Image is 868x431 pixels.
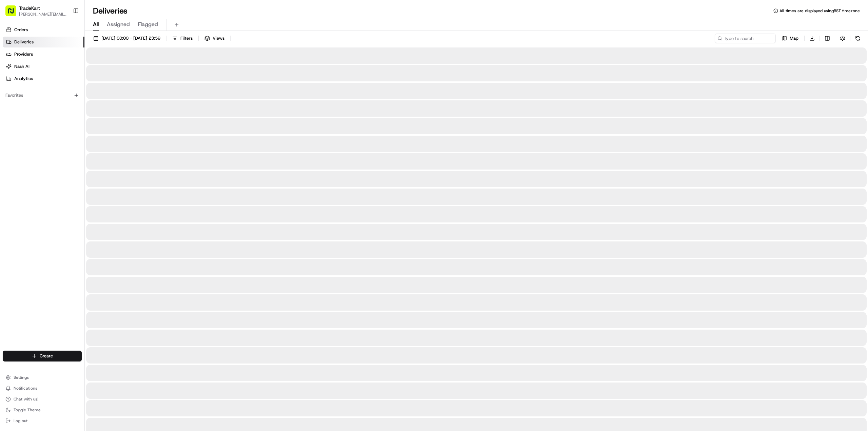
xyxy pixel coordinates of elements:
[3,3,70,19] button: TradeKart[PERSON_NAME][EMAIL_ADDRESS][DOMAIN_NAME]
[778,34,802,43] button: Map
[3,394,82,404] button: Chat with us!
[169,34,196,43] button: Filters
[138,20,158,28] span: Flagged
[19,5,40,12] button: TradeKart
[3,405,82,415] button: Toggle Theme
[107,20,130,28] span: Assigned
[14,375,29,380] span: Settings
[201,34,228,43] button: Views
[14,27,28,33] span: Orders
[3,373,82,382] button: Settings
[90,34,163,43] button: [DATE] 00:00 - [DATE] 23:59
[14,51,33,57] span: Providers
[14,39,34,45] span: Deliveries
[3,351,82,361] button: Create
[14,386,37,391] span: Notifications
[14,63,29,70] span: Nash AI
[780,8,860,14] span: All times are displayed using BST timezone
[14,396,38,402] span: Chat with us!
[3,416,82,426] button: Log out
[213,35,224,41] span: Views
[3,37,84,47] a: Deliveries
[3,24,84,35] a: Orders
[3,61,84,72] a: Nash AI
[180,35,193,41] span: Filters
[101,35,160,41] span: [DATE] 00:00 - [DATE] 23:59
[14,407,41,413] span: Toggle Theme
[715,34,776,43] input: Type to search
[14,418,27,424] span: Log out
[790,35,798,41] span: Map
[3,384,82,393] button: Notifications
[93,20,99,28] span: All
[3,73,84,84] a: Analytics
[853,34,863,43] button: Refresh
[3,49,84,60] a: Providers
[93,5,127,16] h1: Deliveries
[19,12,67,17] button: [PERSON_NAME][EMAIL_ADDRESS][DOMAIN_NAME]
[3,90,82,101] div: Favorites
[14,76,33,82] span: Analytics
[40,353,53,359] span: Create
